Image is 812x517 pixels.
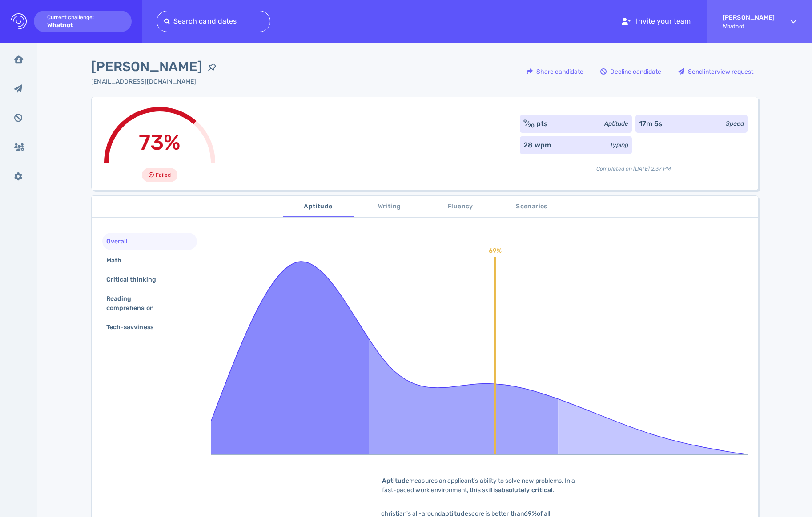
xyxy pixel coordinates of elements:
div: Speed [726,119,744,128]
span: Failed [156,170,171,180]
div: Decline candidate [596,61,666,82]
span: [PERSON_NAME] [91,57,202,77]
button: Share candidate [522,61,588,82]
strong: [PERSON_NAME] [723,14,775,21]
b: absolutely critical [498,486,553,494]
div: measures an applicant's ability to solve new problems. In a fast-paced work environment, this ski... [368,476,591,495]
div: 17m 5s [639,119,663,129]
div: Math [105,254,132,267]
div: Aptitude [604,119,628,128]
div: Overall [105,235,138,248]
text: 69% [489,247,502,255]
span: 73% [139,130,181,155]
b: Aptitude [382,477,409,485]
span: Scenarios [502,201,562,212]
sub: 20 [528,123,535,129]
span: Aptitude [288,201,349,212]
button: Decline candidate [595,61,666,82]
div: ⁄ pts [523,119,548,129]
span: Writing [359,201,420,212]
button: Send interview request [673,61,758,82]
div: Tech-savviness [105,321,164,334]
div: Typing [610,140,628,150]
div: Completed on [DATE] 2:37 PM [520,158,748,173]
sup: 9 [523,119,527,125]
div: Critical thinking [105,273,167,286]
span: Fluency [430,201,491,212]
div: 28 wpm [523,140,551,151]
span: Whatnot [723,23,775,29]
div: Share candidate [522,61,588,82]
div: Reading comprehension [105,292,188,314]
div: Click to copy the email address [91,77,222,86]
